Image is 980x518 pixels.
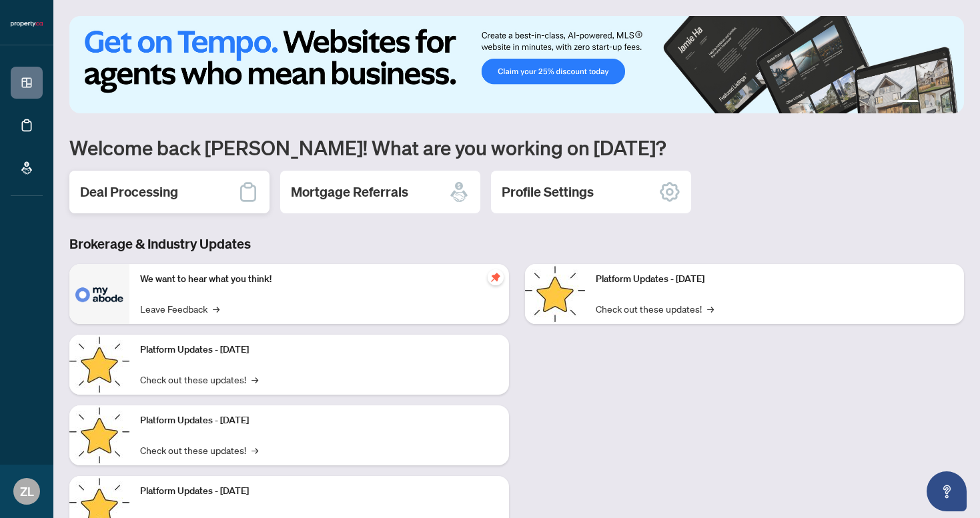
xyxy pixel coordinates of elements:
[69,16,964,113] img: Slide 0
[69,135,964,160] h1: Welcome back [PERSON_NAME]! What are you working on [DATE]?
[945,100,951,105] button: 4
[140,272,498,287] p: We want to hear what you think!
[596,272,954,287] p: Platform Updates - [DATE]
[927,471,967,511] button: Open asap
[11,20,43,28] img: logo
[140,484,498,499] p: Platform Updates - [DATE]
[707,301,714,316] span: →
[140,301,219,316] a: Leave Feedback→
[291,183,408,201] h2: Mortgage Referrals
[252,443,258,457] span: →
[140,413,498,428] p: Platform Updates - [DATE]
[488,269,504,285] span: pushpin
[80,183,178,201] h2: Deal Processing
[140,372,258,387] a: Check out these updates!→
[213,301,219,316] span: →
[596,301,714,316] a: Check out these updates!→
[252,372,258,387] span: →
[140,443,258,457] a: Check out these updates!→
[924,100,929,105] button: 2
[69,335,129,395] img: Platform Updates - September 16, 2025
[935,100,940,105] button: 3
[69,235,964,253] h3: Brokerage & Industry Updates
[140,343,498,357] p: Platform Updates - [DATE]
[69,264,129,324] img: We want to hear what you think!
[69,405,129,465] img: Platform Updates - July 21, 2025
[502,183,594,201] h2: Profile Settings
[525,264,585,324] img: Platform Updates - June 23, 2025
[20,482,34,501] span: ZL
[897,100,919,105] button: 1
